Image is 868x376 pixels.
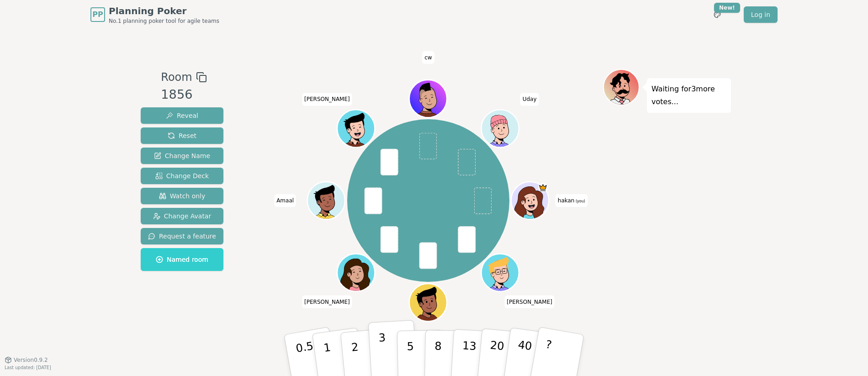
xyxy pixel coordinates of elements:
span: Change Avatar [153,212,212,221]
span: Last updated: [DATE] [5,365,51,370]
button: Watch only [141,188,223,204]
button: Request a feature [141,228,223,244]
a: Log in [744,6,778,23]
div: New! [714,3,740,13]
span: hakan is the host [539,183,548,193]
span: Click to change your name [302,296,352,308]
button: Version0.9.2 [5,356,48,364]
span: PP [92,9,103,20]
span: Named room [156,255,208,264]
div: 1856 [161,85,206,104]
span: Request a feature [148,232,216,241]
span: Click to change your name [504,296,555,308]
button: Reset [141,127,223,144]
button: Reveal [141,107,223,124]
button: Change Name [141,148,223,164]
p: Waiting for 3 more votes... [651,83,726,108]
span: Room [161,69,192,85]
span: Click to change your name [302,93,352,106]
a: PPPlanning PokerNo.1 planning poker tool for agile teams [90,5,219,25]
span: No.1 planning poker tool for agile teams [109,17,219,25]
button: Change Deck [141,168,223,184]
span: Reveal [166,111,198,120]
span: Click to change your name [274,194,296,207]
span: Change Deck [155,171,209,180]
span: Watch only [159,191,206,201]
span: (you) [574,199,585,203]
button: Change Avatar [141,208,223,224]
span: Click to change your name [520,93,539,106]
span: Click to change your name [422,51,434,64]
span: Change Name [154,151,210,160]
span: Reset [168,131,196,140]
button: Named room [141,248,223,271]
span: Click to change your name [556,194,587,207]
span: Version 0.9.2 [14,356,48,364]
span: Planning Poker [109,5,219,17]
button: Click to change your avatar [513,183,548,218]
button: New! [709,6,725,23]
